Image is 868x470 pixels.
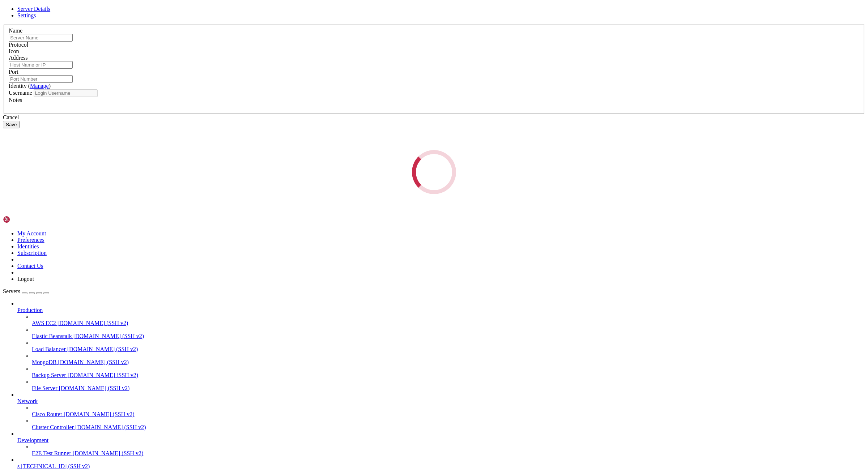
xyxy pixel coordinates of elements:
span: [TECHNICAL_ID] (SSH v2) [21,463,90,469]
a: Servers [3,288,49,294]
li: Backup Server [DOMAIN_NAME] (SSH v2) [32,366,865,379]
a: Logout [17,276,34,282]
label: Address [9,55,27,61]
li: Elastic Beanstalk [DOMAIN_NAME] (SSH v2) [32,326,865,339]
span: [DOMAIN_NAME] (SSH v2) [73,333,144,339]
input: Server Name [9,34,73,42]
a: File Server [DOMAIN_NAME] (SSH v2) [32,385,865,392]
span: Cisco Router [32,411,62,417]
li: Cisco Router [DOMAIN_NAME] (SSH v2) [32,405,865,418]
img: Shellngn [3,216,44,223]
a: MongoDB [DOMAIN_NAME] (SSH v2) [32,359,865,366]
a: My Account [17,230,46,236]
span: ( ) [28,83,51,89]
a: Network [17,398,865,405]
a: Load Balancer [DOMAIN_NAME] (SSH v2) [32,346,865,352]
a: Cisco Router [DOMAIN_NAME] (SSH v2) [32,411,865,418]
li: MongoDB [DOMAIN_NAME] (SSH v2) [32,352,865,366]
input: Login Username [34,89,98,97]
span: Development [17,437,48,443]
a: Development [17,437,865,444]
span: Production [17,307,43,313]
input: Host Name or IP [9,61,73,69]
span: [DOMAIN_NAME] (SSH v2) [67,346,138,352]
label: Protocol [9,42,28,48]
label: Name [9,27,22,34]
div: Loading... [411,149,457,195]
span: [DOMAIN_NAME] (SSH v2) [64,411,135,417]
span: [DOMAIN_NAME] (SSH v2) [58,359,129,365]
span: Network [17,398,38,404]
span: E2E Test Runner [32,450,71,456]
a: Elastic Beanstalk [DOMAIN_NAME] (SSH v2) [32,333,865,339]
span: MongoDB [32,359,56,365]
li: Network [17,392,865,431]
span: Elastic Beanstalk [32,333,72,339]
li: s [TECHNICAL_ID] (SSH v2) [17,457,865,470]
span: s [17,463,20,469]
a: Settings [17,12,36,18]
a: E2E Test Runner [DOMAIN_NAME] (SSH v2) [32,450,865,457]
span: [DOMAIN_NAME] (SSH v2) [58,320,128,326]
li: Load Balancer [DOMAIN_NAME] (SSH v2) [32,339,865,352]
span: [DOMAIN_NAME] (SSH v2) [68,372,139,378]
label: Port [9,69,18,75]
label: Username [9,90,32,96]
label: Icon [9,48,19,54]
input: Port Number [9,75,73,83]
span: [DOMAIN_NAME] (SSH v2) [59,385,130,391]
a: Production [17,307,865,313]
span: AWS EC2 [32,320,56,326]
a: Cluster Controller [DOMAIN_NAME] (SSH v2) [32,424,865,431]
li: E2E Test Runner [DOMAIN_NAME] (SSH v2) [32,444,865,457]
a: AWS EC2 [DOMAIN_NAME] (SSH v2) [32,320,865,326]
li: Cluster Controller [DOMAIN_NAME] (SSH v2) [32,418,865,431]
span: [DOMAIN_NAME] (SSH v2) [73,450,144,456]
a: Preferences [17,237,44,243]
li: File Server [DOMAIN_NAME] (SSH v2) [32,379,865,392]
a: Contact Us [17,263,43,269]
a: Backup Server [DOMAIN_NAME] (SSH v2) [32,372,865,379]
span: Backup Server [32,372,66,378]
span: Cluster Controller [32,424,74,430]
a: s [TECHNICAL_ID] (SSH v2) [17,463,865,470]
label: Identity [9,83,51,89]
a: Subscription [17,250,47,256]
button: Save [3,121,20,128]
span: [DOMAIN_NAME] (SSH v2) [75,424,146,430]
span: Servers [3,288,20,294]
a: Identities [17,243,39,249]
label: Notes [9,97,22,103]
a: Manage [30,83,49,89]
li: Development [17,431,865,457]
li: Production [17,300,865,392]
a: Server Details [17,6,50,12]
div: Cancel [3,114,865,121]
li: AWS EC2 [DOMAIN_NAME] (SSH v2) [32,313,865,326]
span: File Server [32,385,58,391]
span: Load Balancer [32,346,66,352]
